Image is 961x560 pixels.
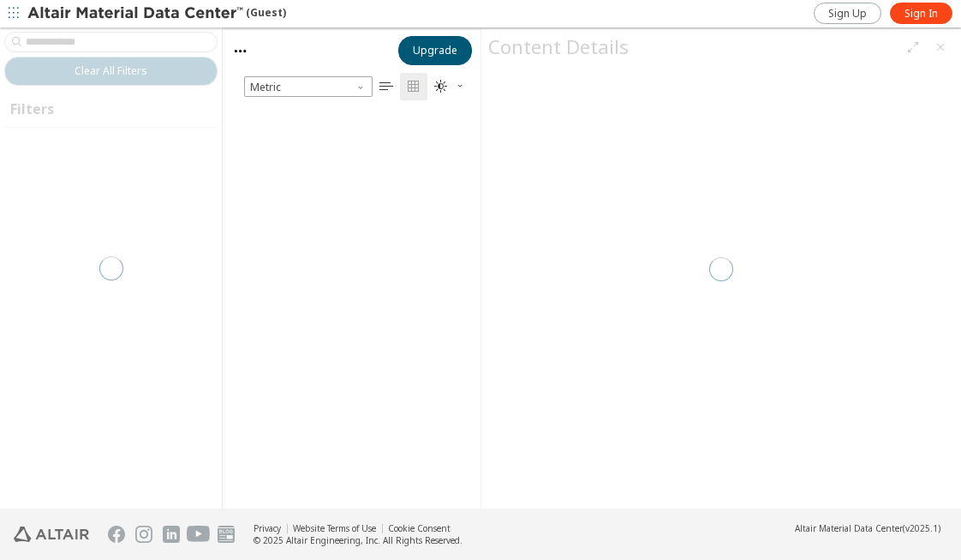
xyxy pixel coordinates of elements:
[814,3,881,24] a: Sign Up
[379,80,393,93] i: 
[388,522,451,534] a: Cookie Consent
[904,7,938,21] span: Sign In
[400,73,427,100] button: Tile View
[373,73,400,100] button: Table View
[434,80,448,93] i: 
[427,73,472,100] button: Theme
[14,527,89,542] img: Altair Engineering
[795,522,903,534] span: Altair Material Data Center
[254,522,281,534] a: Privacy
[890,3,952,24] a: Sign In
[254,534,463,546] div: © 2025 Altair Engineering, Inc. All Rights Reserved.
[293,522,376,534] a: Website Terms of Use
[407,80,421,93] i: 
[27,5,286,22] div: (Guest)
[244,76,373,97] span: Metric
[244,76,373,97] div: Unit System
[828,7,867,21] span: Sign Up
[27,5,246,22] img: Altair Material Data Center
[398,36,472,65] button: Upgrade
[413,44,457,57] span: Upgrade
[795,522,940,534] div: (v2025.1)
